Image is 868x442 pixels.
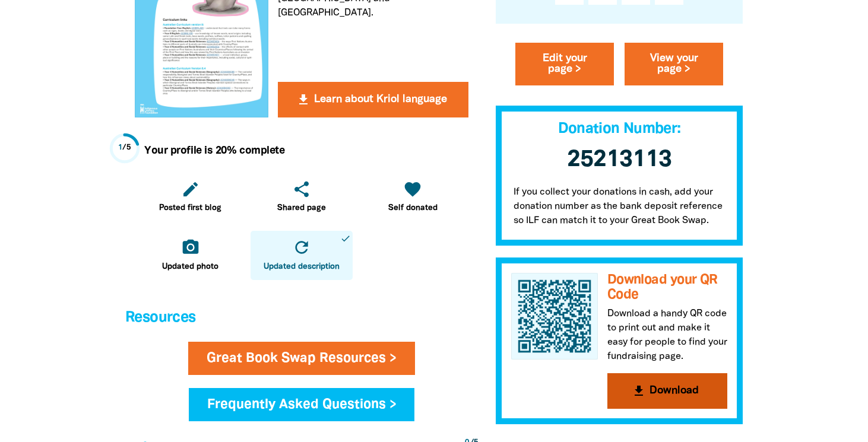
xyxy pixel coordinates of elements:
i: favorite [403,180,422,199]
a: camera_altUpdated photo [140,231,241,280]
span: Self donated [388,202,438,214]
i: get_app [632,384,646,398]
span: Donation Number: [558,122,681,136]
i: refresh [292,238,311,257]
span: 1 [118,144,123,151]
button: get_appDownload [607,373,727,409]
i: share [292,180,311,199]
i: get_app [296,93,311,107]
i: done [340,233,351,244]
strong: Your profile is 20% complete [144,146,284,155]
span: 25213113 [567,149,671,171]
i: edit [181,180,200,199]
span: Updated description [264,261,340,273]
p: If you collect your donations in cash, add your donation number as the bank deposit reference so ... [496,185,743,246]
div: / 5 [118,142,132,154]
span: Updated photo [162,261,218,273]
a: Edit your page > [515,43,614,85]
i: camera_alt [181,238,200,257]
a: Great Book Swap Resources > [188,342,415,375]
button: get_app Learn about Kriol language [278,82,468,117]
a: Frequently Asked Questions > [189,388,415,421]
a: editPosted first blog [140,173,241,222]
span: Shared page [277,202,326,214]
a: refreshUpdated descriptiondone [251,231,352,280]
span: Posted first blog [159,202,221,214]
a: View your page > [625,43,723,85]
a: favoriteSelf donated [362,173,464,222]
a: shareShared page [251,173,352,222]
span: Resources [125,311,195,325]
h3: Download your QR Code [607,273,727,302]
